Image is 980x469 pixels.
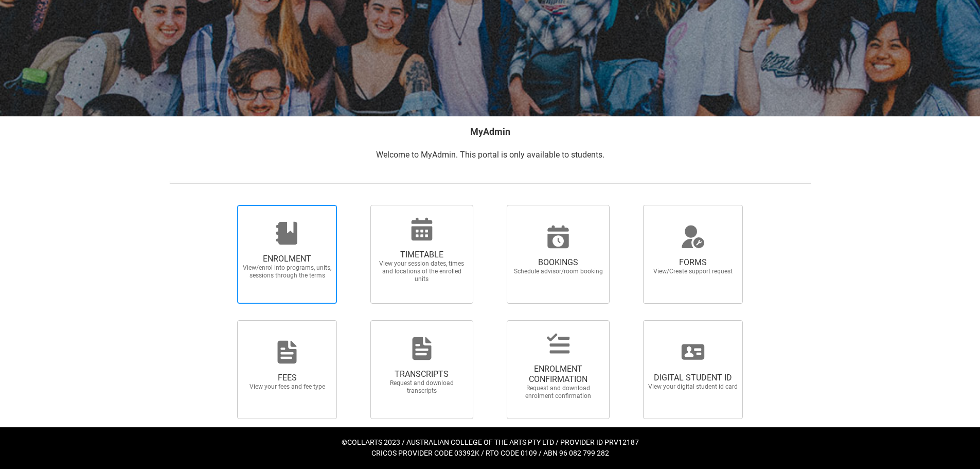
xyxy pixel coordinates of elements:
[376,150,604,160] span: Welcome to MyAdmin. This portal is only available to students.
[377,260,467,283] span: View your session dates, times and locations of the enrolled units
[648,268,738,275] span: View/Create support request
[242,264,332,280] span: View/enrol into programs, units, sessions through the terms
[648,383,738,391] span: View your digital student id card
[242,383,332,391] span: View your fees and fee type
[242,254,332,264] span: ENROLMENT
[648,373,738,383] span: DIGITAL STUDENT ID
[377,379,467,395] span: Request and download transcripts
[242,373,332,383] span: FEES
[513,385,603,400] span: Request and download enrolment confirmation
[513,364,603,385] span: ENROLMENT CONFIRMATION
[513,268,603,275] span: Schedule advisor/room booking
[648,257,738,268] span: FORMS
[377,369,467,379] span: TRANSCRIPTS
[377,250,467,260] span: TIMETABLE
[513,257,603,268] span: BOOKINGS
[169,125,811,138] h2: MyAdmin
